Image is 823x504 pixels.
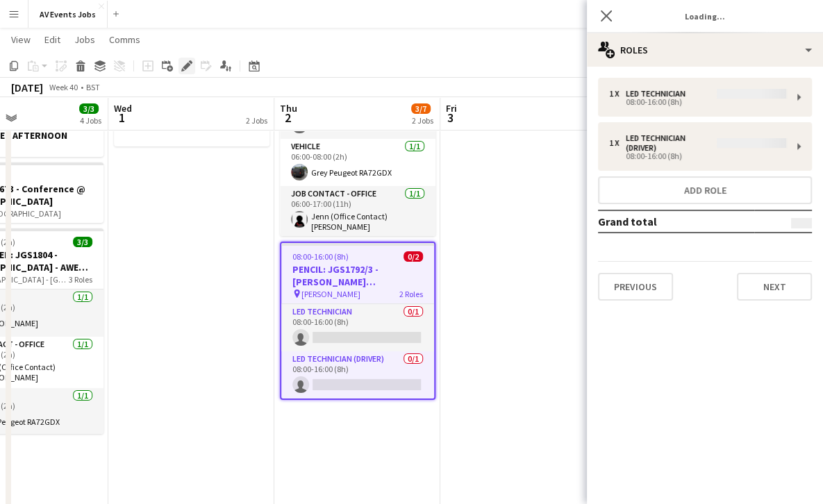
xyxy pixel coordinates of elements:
span: Comms [109,33,140,46]
app-card-role: Job contact - Office1/106:00-17:00 (11h)Jenn (Office Contact) [PERSON_NAME] [280,186,435,237]
a: Comms [103,31,146,49]
span: Thu [280,102,297,115]
span: 08:00-16:00 (8h) [292,251,349,262]
span: Edit [44,33,60,46]
span: Jobs [74,33,95,46]
h3: Loading... [587,7,823,25]
span: Fri [446,102,457,115]
div: 2 Jobs [246,115,267,126]
a: Edit [39,31,66,49]
span: 1 [112,110,132,126]
div: 4 Jobs [80,115,101,126]
button: AV Events Jobs [28,1,108,28]
span: 3 Roles [69,274,92,285]
td: Grand total [598,210,754,233]
div: [DATE] [11,81,43,94]
button: Next [737,273,812,301]
div: Roles [587,33,823,67]
span: 3/3 [79,103,99,114]
app-job-card: 06:00-18:30 (12h30m)3/5CONFIRMED: LO1468 - [GEOGRAPHIC_DATA] - Anesco [GEOGRAPHIC_DATA] - [GEOGRA... [280,31,435,236]
span: [PERSON_NAME] [301,289,360,299]
h3: PENCIL: JGS1792/3 - [PERSON_NAME][DEMOGRAPHIC_DATA][PERSON_NAME] [281,263,434,288]
span: 2 [278,110,297,126]
span: Wed [114,102,132,115]
span: 3/7 [411,103,431,114]
button: Add role [598,176,812,204]
span: 2 Roles [399,289,423,299]
app-card-role: LED Technician (Driver)0/108:00-16:00 (8h) [281,351,434,398]
span: 0/2 [404,251,423,262]
app-card-role: LED Technician0/108:00-16:00 (8h) [281,304,434,351]
app-card-role: Vehicle1/106:00-08:00 (2h)Grey Peugeot RA72GDX [280,139,435,186]
button: Previous [598,273,673,301]
span: Week 40 [46,82,81,92]
app-job-card: 08:00-16:00 (8h)0/2PENCIL: JGS1792/3 - [PERSON_NAME][DEMOGRAPHIC_DATA][PERSON_NAME] [PERSON_NAME]... [280,242,435,400]
span: View [11,33,31,46]
a: Jobs [69,31,101,49]
a: View [6,31,36,49]
div: 2 Jobs [412,115,433,126]
span: 3/3 [73,237,92,247]
span: 3 [444,110,457,126]
div: BST [86,82,100,92]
